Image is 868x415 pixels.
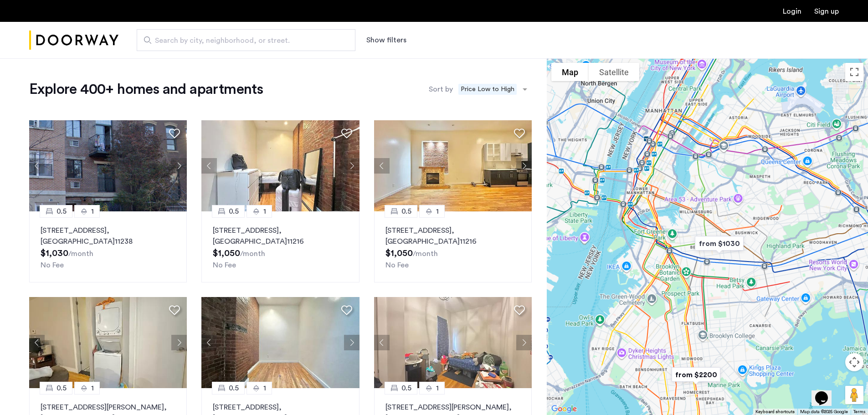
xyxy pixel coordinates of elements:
img: 2014_638568420038634371.jpeg [29,297,187,388]
span: 0.5 [401,383,411,394]
span: 0.5 [229,206,239,217]
sub: /month [240,250,265,257]
span: 1 [436,383,439,394]
a: Terms (opens in new tab) [853,409,865,415]
a: 0.51[STREET_ADDRESS], [GEOGRAPHIC_DATA]11216No Fee [201,211,359,282]
a: Login [783,8,801,15]
button: Map camera controls [845,353,863,371]
button: Next apartment [344,335,360,350]
span: No Fee [213,261,236,269]
span: $1,030 [41,249,68,258]
span: No Fee [41,261,64,269]
span: 1 [91,383,94,394]
span: 1 [263,383,266,394]
button: Next apartment [171,335,187,350]
button: Show street map [551,63,589,81]
p: [STREET_ADDRESS] 11216 [385,225,520,247]
span: Search by city, neighborhood, or street. [155,35,330,46]
span: 0.5 [229,383,239,394]
button: Previous apartment [201,158,217,174]
span: 1 [436,206,439,217]
a: 0.51[STREET_ADDRESS], [GEOGRAPHIC_DATA]11216No Fee [374,211,532,282]
a: 0.51[STREET_ADDRESS], [GEOGRAPHIC_DATA]11238No Fee [29,211,187,282]
button: Previous apartment [374,335,390,350]
iframe: chat widget [812,379,841,406]
label: Sort by [429,84,453,95]
p: [STREET_ADDRESS] 11238 [41,225,175,247]
button: Show or hide filters [366,35,406,46]
h1: Explore 400+ homes and apartments [29,80,263,98]
img: Google [549,403,579,415]
span: 0.5 [56,383,67,394]
sub: /month [413,250,438,257]
button: Toggle fullscreen view [845,63,863,81]
button: Previous apartment [29,158,45,174]
img: 2016_638592645481784459.jpeg [201,120,360,211]
span: $1,050 [213,249,240,258]
span: 1 [263,206,266,217]
span: Price Low to High [458,84,517,95]
button: Drag Pegman onto the map to open Street View [845,386,863,404]
button: Keyboard shortcuts [755,409,795,415]
span: 0.5 [401,206,411,217]
button: Next apartment [344,158,360,174]
span: 0.5 [56,206,67,217]
img: 2016_638504363766452979.jpeg [29,120,187,211]
button: Previous apartment [201,335,217,350]
div: from $2200 [664,361,728,389]
input: Apartment Search [137,29,355,51]
img: 2016_638592645481785452.jpeg [201,297,360,388]
button: Show satellite imagery [589,63,639,81]
button: Previous apartment [374,158,390,174]
sub: /month [68,250,93,257]
a: Open this area in Google Maps (opens a new window) [549,403,579,415]
a: Registration [814,8,839,15]
ng-select: sort-apartment [455,81,532,97]
button: Previous apartment [29,335,45,350]
span: 1 [91,206,94,217]
span: $1,050 [385,249,413,258]
img: logo [29,23,118,57]
img: 2014_638568420038614322.jpeg [374,297,532,388]
button: Next apartment [171,158,187,174]
button: Next apartment [516,158,532,174]
div: from $1030 [688,230,751,257]
span: Map data ©2025 Google [800,410,848,414]
p: [STREET_ADDRESS] 11216 [213,225,348,247]
span: No Fee [385,261,409,269]
img: 2016_638592645481740821.jpeg [374,120,532,211]
a: Cazamio Logo [29,23,118,57]
button: Next apartment [516,335,532,350]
